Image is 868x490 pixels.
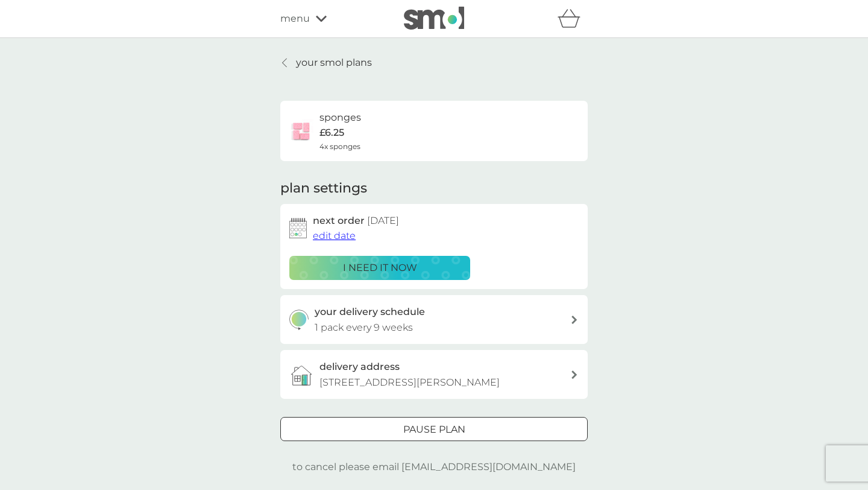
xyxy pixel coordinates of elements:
[319,359,400,375] h3: delivery address
[343,260,417,276] p: i need it now
[280,11,310,27] span: menu
[313,213,399,229] h2: next order
[367,215,399,226] span: [DATE]
[280,295,588,344] button: your delivery schedule1 pack every 9 weeks
[280,417,588,441] button: Pause plan
[403,422,465,437] p: Pause plan
[404,7,464,30] img: smol
[315,304,425,320] h3: your delivery schedule
[292,459,576,475] p: to cancel please email [EMAIL_ADDRESS][DOMAIN_NAME]
[313,228,356,244] button: edit date
[558,7,588,31] div: basket
[313,230,356,241] span: edit date
[289,119,313,143] img: sponges
[315,320,413,336] p: 1 pack every 9 weeks
[319,125,344,141] p: £6.25
[319,375,500,390] p: [STREET_ADDRESS][PERSON_NAME]
[289,256,470,280] button: i need it now
[280,179,367,198] h2: plan settings
[319,141,360,152] span: 4x sponges
[280,350,588,399] a: delivery address[STREET_ADDRESS][PERSON_NAME]
[319,110,361,126] h6: sponges
[280,55,372,71] a: your smol plans
[296,55,372,71] p: your smol plans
